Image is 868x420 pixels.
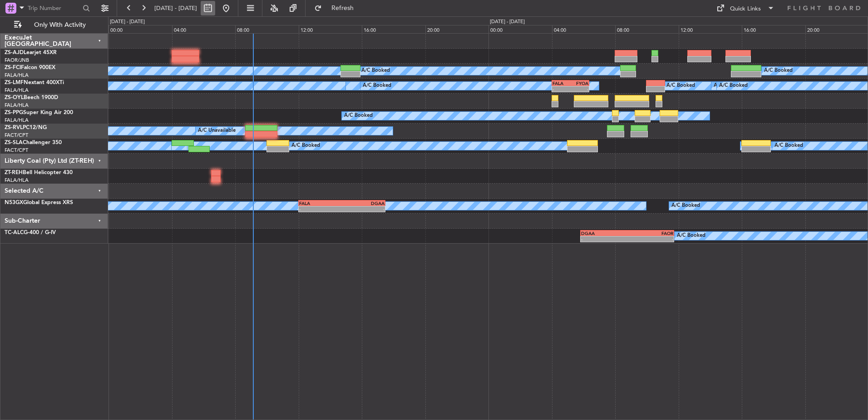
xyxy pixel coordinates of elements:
div: FAOR [627,230,673,236]
span: TC-ALC [5,230,24,235]
a: ZT-REHBell Helicopter 430 [5,170,73,175]
div: A/C Unavailable [198,124,236,138]
div: 16:00 [742,25,805,33]
div: A/C Booked [361,64,390,78]
div: - [627,236,673,242]
a: TC-ALCG-400 / G-IV [5,230,56,235]
a: FALA/HLA [5,117,29,124]
div: FYOA [570,80,588,86]
div: - [570,86,588,92]
button: Only With Activity [10,18,99,32]
a: FALA/HLA [5,102,29,109]
a: ZS-SLAChallenger 350 [5,140,62,145]
div: 12:00 [679,25,742,33]
div: FALA [552,80,571,86]
span: ZS-OYL [5,95,24,100]
div: A/C Booked [714,79,742,93]
div: Quick Links [730,5,761,14]
a: FALA/HLA [5,87,29,94]
div: 04:00 [552,25,616,33]
div: - [299,206,342,212]
span: ZS-FCI [5,65,21,70]
div: 00:00 [488,25,552,33]
a: ZS-LMFNextant 400XTi [5,80,64,85]
a: ZS-PPGSuper King Air 200 [5,110,73,115]
a: ZS-RVLPC12/NG [5,125,47,130]
span: ZS-RVL [5,125,23,130]
div: A/C Booked [666,79,695,93]
a: N53GXGlobal Express XRS [5,200,73,205]
a: FAOR/JNB [5,57,29,64]
div: 04:00 [172,25,236,33]
div: A/C Booked [677,229,705,243]
a: FACT/CPT [5,132,28,139]
div: [DATE] - [DATE] [490,18,525,26]
div: 16:00 [362,25,425,33]
input: Trip Number [28,1,80,15]
span: N53GX [5,200,23,205]
a: FALA/HLA [5,72,29,79]
div: 20:00 [425,25,489,33]
div: [DATE] - [DATE] [110,18,145,26]
div: 12:00 [299,25,362,33]
div: - [342,206,385,212]
div: - [581,236,627,242]
a: FALA/HLA [5,177,29,184]
div: A/C Booked [344,109,373,123]
div: DGAA [581,230,627,236]
div: 08:00 [615,25,679,33]
div: A/C Booked [671,199,700,213]
button: Quick Links [712,1,779,15]
div: A/C Booked [291,139,320,153]
span: ZS-PPG [5,110,23,115]
a: ZS-FCIFalcon 900EX [5,65,55,70]
span: [DATE] - [DATE] [154,4,197,12]
button: Refresh [310,1,365,15]
span: Refresh [324,5,362,11]
a: ZS-AJDLearjet 45XR [5,50,57,55]
div: FALA [299,200,342,206]
span: ZS-SLA [5,140,23,145]
div: A/C Booked [719,79,748,93]
a: ZS-OYLBeech 1900D [5,95,58,100]
a: FACT/CPT [5,147,28,154]
div: A/C Booked [764,64,793,78]
span: ZS-LMF [5,80,24,85]
div: - [552,86,571,92]
span: ZT-REH [5,170,23,175]
div: 00:00 [108,25,172,33]
div: A/C Booked [774,139,803,153]
span: ZS-AJD [5,50,24,55]
div: DGAA [342,200,385,206]
span: Only With Activity [24,22,96,28]
div: A/C Booked [363,79,391,93]
div: 08:00 [235,25,299,33]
